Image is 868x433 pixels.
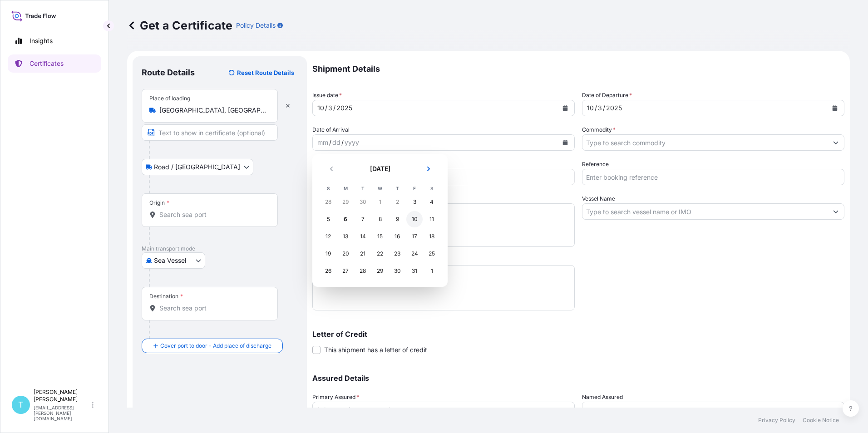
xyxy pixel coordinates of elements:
[127,18,232,33] p: Get a Certificate
[320,183,337,193] th: S
[337,263,354,279] div: Monday, October 27, 2025
[389,183,406,193] th: T
[372,263,388,279] div: Wednesday, October 29, 2025
[419,162,439,176] button: Next
[320,194,336,210] div: Sunday, September 28, 2025
[320,228,336,245] div: Sunday, October 12, 2025
[406,183,423,193] th: F
[355,246,371,262] div: Tuesday, October 21, 2025
[372,228,388,245] div: Wednesday, October 15, 2025
[389,228,405,245] div: Thursday, October 16, 2025
[389,246,405,262] div: Thursday, October 23, 2025
[347,164,413,173] h2: [DATE]
[320,263,336,279] div: Sunday, October 26, 2025
[372,211,388,227] div: Wednesday, October 8, 2025
[337,211,354,227] div: Today, Monday, October 6, 2025
[424,194,440,210] div: Saturday, October 4, 2025
[355,211,371,227] div: Tuesday, October 7, 2025
[320,211,336,227] div: Sunday, October 5, 2025
[406,194,423,210] div: Friday, October 3, 2025, First available date
[337,194,354,210] div: Monday, September 29, 2025
[320,162,440,280] div: October 2025
[372,194,388,210] div: Wednesday, October 1, 2025
[424,263,440,279] div: Saturday, November 1, 2025
[312,154,448,287] section: Calendar
[389,211,405,227] div: Thursday, October 9, 2025
[337,183,354,193] th: M
[372,246,388,262] div: Wednesday, October 22, 2025
[424,246,440,262] div: Saturday, October 25, 2025
[354,183,371,193] th: T
[406,211,423,227] div: Friday, October 10, 2025
[320,246,336,262] div: Sunday, October 19, 2025
[355,194,371,210] div: Tuesday, September 30, 2025
[406,246,423,262] div: Friday, October 24, 2025
[406,228,423,245] div: Friday, October 17, 2025
[424,228,440,245] div: Saturday, October 18, 2025
[423,183,440,193] th: S
[337,246,354,262] div: Monday, October 20, 2025
[424,211,440,227] div: Saturday, October 11, 2025
[389,194,405,210] div: Thursday, October 2, 2025
[406,263,423,279] div: Friday, October 31, 2025
[320,183,440,280] table: October 2025
[371,183,389,193] th: W
[337,228,354,245] div: Monday, October 13, 2025
[355,263,371,279] div: Tuesday, October 28, 2025
[389,263,405,279] div: Thursday, October 30, 2025
[236,21,276,30] p: Policy Details
[355,228,371,245] div: Tuesday, October 14, 2025
[321,162,341,176] button: Previous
